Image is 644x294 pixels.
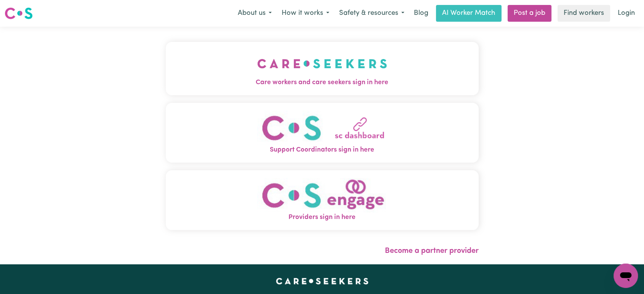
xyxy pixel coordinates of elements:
[614,264,638,288] iframe: Button to launch messaging window
[166,78,479,88] span: Care workers and care seekers sign in here
[508,5,551,22] a: Post a job
[277,5,334,21] button: How it works
[233,5,277,21] button: About us
[166,42,479,95] button: Care workers and care seekers sign in here
[166,170,479,230] button: Providers sign in here
[5,6,33,20] img: Careseekers logo
[276,278,368,284] a: Careseekers home page
[557,5,610,22] a: Find workers
[5,5,33,22] a: Careseekers logo
[436,5,501,22] a: AI Worker Match
[334,5,409,21] button: Safety & resources
[385,247,479,255] a: Become a partner provider
[409,5,433,22] a: Blog
[166,103,479,163] button: Support Coordinators sign in here
[613,5,639,22] a: Login
[166,145,479,155] span: Support Coordinators sign in here
[166,213,479,222] span: Providers sign in here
